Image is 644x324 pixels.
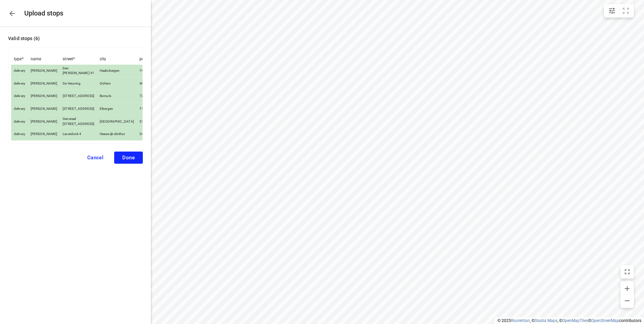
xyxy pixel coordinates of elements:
[28,65,60,77] td: [PERSON_NAME]
[604,4,634,18] div: small contained button group
[605,4,619,18] button: Map settings
[122,155,135,161] span: Done
[28,102,60,115] td: [PERSON_NAME]
[24,9,63,17] h5: Upload stops
[137,115,166,128] td: 3769EE
[60,115,97,128] td: Generaal [STREET_ADDRESS]
[60,65,97,77] td: Den [PERSON_NAME] 41
[11,102,28,115] td: delivery
[28,90,60,103] td: [PERSON_NAME]
[97,54,137,65] th: city
[97,115,137,128] td: [GEOGRAPHIC_DATA]
[137,54,166,65] th: postal_code *
[137,77,166,90] td: 4051CV
[97,102,137,115] td: Eibergen
[8,35,143,42] p: Valid stops ( 6 )
[97,77,137,90] td: Ochten
[562,318,588,323] a: OpenMapTiles
[28,77,60,90] td: [PERSON_NAME]
[60,128,97,140] td: Laverdonk 4
[137,128,166,140] td: 5473KX
[60,77,97,90] td: De Heuning
[60,54,97,65] th: street *
[60,90,97,103] td: [STREET_ADDRESS]
[11,90,28,103] td: delivery
[11,54,28,65] th: type *
[137,65,166,77] td: 7482HP
[511,318,530,323] a: Routetitan
[28,115,60,128] td: [PERSON_NAME]
[28,54,60,65] th: name
[497,318,641,323] li: © 2025 , © , © © contributors
[28,128,60,140] td: [PERSON_NAME]
[97,90,137,103] td: Borculo
[60,102,97,115] td: [STREET_ADDRESS]
[137,102,166,115] td: 7151HD
[79,152,112,164] button: Cancel
[97,65,137,77] td: Haaksbergen
[11,115,28,128] td: delivery
[114,152,143,164] button: Done
[591,318,619,323] a: OpenStreetMap
[97,128,137,140] td: Heeswijk-dinther
[11,128,28,140] td: delivery
[535,318,557,323] a: Stadia Maps
[87,155,104,161] span: Cancel
[137,90,166,103] td: 7271CK
[11,65,28,77] td: delivery
[11,77,28,90] td: delivery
